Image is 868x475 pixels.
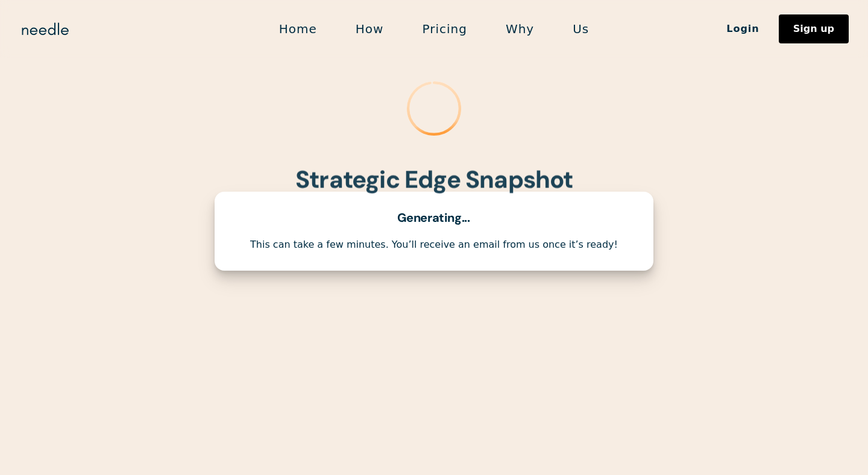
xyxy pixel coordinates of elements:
[403,16,486,42] a: Pricing
[793,24,834,34] div: Sign up
[260,16,336,42] a: Home
[553,16,608,42] a: Us
[397,211,471,224] div: Generating...
[336,16,403,42] a: How
[229,239,639,251] div: This can take a few minutes. You’ll receive an email from us once it’s ready!
[486,16,553,42] a: Why
[779,14,849,43] a: Sign up
[707,19,779,39] a: Login
[295,164,573,195] strong: Strategic Edge Snapshot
